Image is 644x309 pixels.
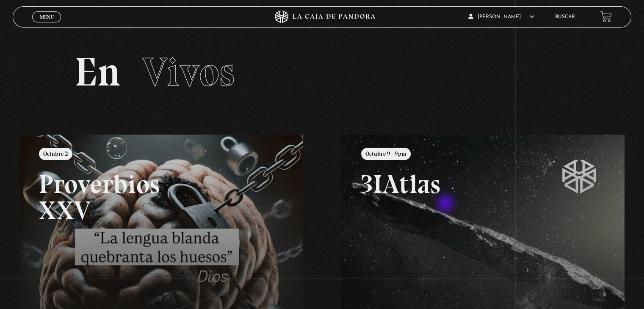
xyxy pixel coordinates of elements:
[37,21,57,27] span: Cerrar
[468,14,534,19] span: [PERSON_NAME]
[555,14,575,19] a: Buscar
[142,48,235,96] span: Vivos
[40,14,54,19] span: Menu
[600,11,612,22] a: View your shopping cart
[75,52,569,92] h2: En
